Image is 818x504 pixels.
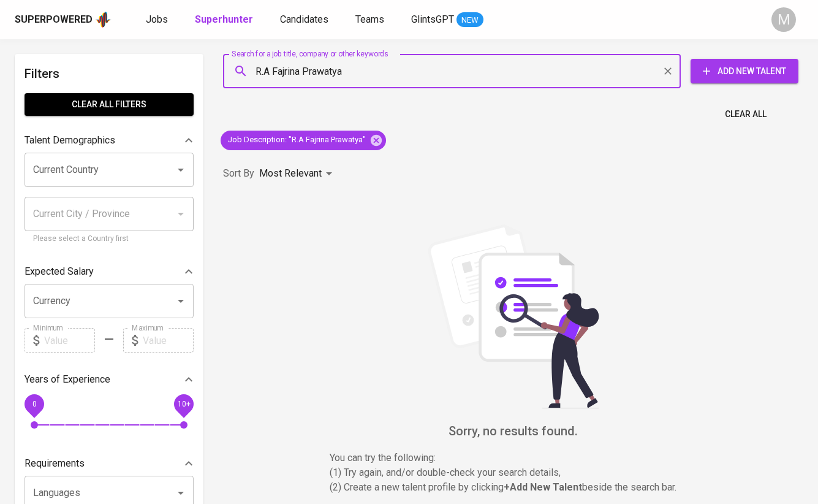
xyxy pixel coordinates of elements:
img: file_searching.svg [422,224,605,408]
button: Open [172,161,189,178]
a: Superhunter [195,12,256,28]
span: Jobs [146,13,168,25]
a: Teams [355,12,387,28]
img: app logo [95,10,112,29]
button: Clear All filters [25,93,194,116]
p: Most Relevant [259,166,322,181]
span: Add New Talent [700,64,789,79]
button: Clear All [720,103,771,126]
div: Most Relevant [259,162,336,185]
div: M [771,7,796,32]
p: Sort By [223,166,254,181]
span: Candidates [280,13,328,25]
div: Expected Salary [25,259,194,284]
input: Value [143,328,194,353]
p: Please select a Country first [33,233,185,245]
button: Add New Talent [691,59,798,83]
span: Clear All [725,107,767,122]
p: Requirements [25,456,85,471]
span: Teams [355,13,384,25]
p: You can try the following : [330,451,697,465]
a: Jobs [146,12,170,28]
span: Job Description : "R.A Fajrina Prawatya" [221,134,373,146]
p: (2) Create a new talent profile by clicking beside the search bar. [330,480,697,495]
div: Talent Demographics [25,128,194,153]
a: Superpoweredapp logo [15,10,112,29]
span: GlintsGPT [411,13,454,25]
button: Clear [659,63,676,80]
input: Value [44,328,95,353]
b: + Add New Talent [504,481,582,493]
span: 10+ [177,400,190,408]
div: Job Description: "R.A Fajrina Prawatya" [221,131,386,150]
b: Superhunter [195,13,253,25]
h6: Filters [25,64,194,83]
span: NEW [456,14,483,26]
p: Years of Experience [25,372,110,387]
a: GlintsGPT NEW [411,12,483,28]
h6: Sorry, no results found. [223,421,803,441]
div: Superpowered [15,13,93,27]
p: Expected Salary [25,264,94,279]
span: Clear All filters [34,97,184,112]
button: Open [172,484,189,502]
div: Requirements [25,451,194,476]
button: Open [172,292,189,310]
p: (1) Try again, and/or double-check your search details, [330,465,697,480]
div: Years of Experience [25,367,194,392]
p: Talent Demographics [25,133,115,148]
a: Candidates [280,12,331,28]
span: 0 [32,400,36,408]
